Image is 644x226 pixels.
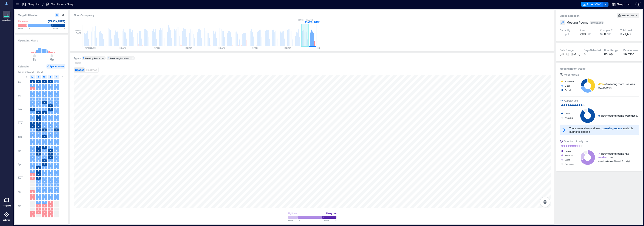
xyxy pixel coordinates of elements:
[44,146,45,149] span: 7
[50,115,51,118] span: 3
[44,108,45,111] span: 6
[75,68,84,71] span: Spaces
[44,180,45,183] span: 3
[50,177,51,180] span: 3
[602,127,622,130] span: 1 meeting rooms
[50,194,51,197] span: 2
[56,101,57,104] span: 5
[38,187,39,190] span: 5
[32,104,33,107] span: 6
[56,139,57,142] span: 6
[18,19,28,23] div: Underuse
[288,211,297,215] div: Light use
[56,91,57,94] span: 2
[1,209,12,223] a: Settings
[32,94,33,97] span: 3
[44,170,45,173] span: 4
[32,166,33,169] span: 4
[252,47,258,49] text: [DATE]
[560,32,563,36] span: 66
[44,204,45,207] span: 1
[44,177,45,180] span: 5
[44,153,45,156] span: 4
[38,115,39,118] span: 8
[604,52,620,56] div: 8a - 6p
[44,111,45,114] span: 8
[56,153,57,156] span: 4
[598,152,630,159] div: of 10 meeting rooms had use.
[38,211,39,214] span: 1
[56,80,57,83] span: 2
[56,194,57,197] span: 6
[101,57,105,60] div: 27
[610,1,632,8] button: Snap, Inc.
[50,208,51,211] span: 1
[56,190,57,193] span: 4
[18,122,22,125] span: 11a
[56,115,57,118] span: 6
[569,127,637,133] div: There were always at least available during this period
[32,170,33,173] span: 3
[32,194,33,197] span: 1
[50,122,51,125] span: 4
[38,135,39,138] span: 5
[56,125,57,128] span: 6
[326,211,336,215] div: Heavy use
[74,61,81,65] div: Labels
[44,187,45,190] span: 2
[44,122,45,125] span: 5
[74,13,551,17] div: Floor Occupancy
[565,32,569,36] span: ppl
[18,149,21,152] span: 1p
[85,67,98,72] button: Heatmap
[600,29,613,32] div: Cost per ft²
[38,197,39,200] span: 3
[85,47,91,49] text: [DATE]
[50,163,51,166] span: 5
[38,180,39,183] span: 5
[56,159,57,162] span: 4
[38,183,39,186] span: 6
[32,91,33,94] span: 2
[50,142,51,145] span: 4
[598,82,639,89] div: of meeting room use was by 1 person .
[56,197,57,200] span: 2
[623,32,632,36] span: 71,403
[567,20,588,25] span: Meeting Rooms
[1,9,12,23] a: Analytics
[32,108,33,111] span: 7
[62,75,63,79] span: S
[50,84,51,87] span: 2
[44,208,45,211] span: 1
[220,47,225,49] text: [DATE]
[121,47,126,49] text: [DATE]
[50,190,51,193] span: 2
[32,118,33,121] span: 6
[38,159,39,162] span: 4
[2,19,11,21] p: Analytics
[38,75,39,79] span: T
[623,48,638,52] div: Data Interval
[56,104,57,107] span: 6
[18,190,21,193] span: 4p
[50,75,51,79] span: T
[565,149,571,153] div: Heavy
[56,180,57,183] span: 4
[560,29,570,32] div: Capacity
[32,214,33,217] span: 1
[44,91,45,94] span: 3
[56,135,57,138] span: 6
[56,149,57,152] span: 5
[50,149,51,152] span: 7
[604,48,618,52] div: Hour Range
[560,14,617,18] h3: Space Selection
[32,139,33,142] span: 3
[74,56,81,60] div: Types
[110,57,130,60] div: Desk Neighborhood
[564,72,579,77] div: Meeting size
[18,204,21,207] span: 5p
[44,173,45,176] span: 6
[50,128,51,131] span: 3
[588,33,591,36] span: ft²
[50,204,51,207] span: 1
